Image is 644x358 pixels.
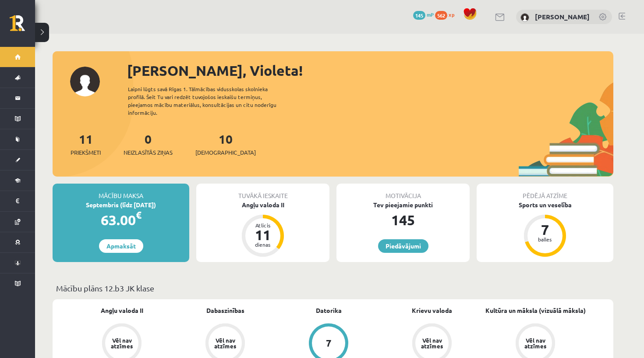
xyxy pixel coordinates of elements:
[71,131,101,157] a: 11Priekšmeti
[53,200,189,209] div: Septembris (līdz [DATE])
[435,11,447,20] span: 562
[520,13,529,22] img: Violeta Vederņikova
[110,337,134,349] div: Vēl nav atzīmes
[136,209,142,221] span: €
[336,209,470,230] div: 145
[128,85,292,117] div: Laipni lūgts savā Rīgas 1. Tālmācības vidusskolas skolnieka profilā. Šeit Tu vari redzēt tuvojošo...
[213,337,237,349] div: Vēl nav atzīmes
[532,223,558,237] div: 7
[101,306,143,315] a: Angļu valoda II
[53,209,189,230] div: 63.00
[413,11,434,18] a: 145 mP
[10,15,35,37] a: Rīgas 1. Tālmācības vidusskola
[532,237,558,242] div: balles
[195,148,256,157] span: [DEMOGRAPHIC_DATA]
[336,200,470,209] div: Tev pieejamie punkti
[336,184,470,200] div: Motivācija
[477,200,613,209] div: Sports un veselība
[420,337,444,349] div: Vēl nav atzīmes
[413,11,425,20] span: 145
[196,184,329,200] div: Tuvākā ieskaite
[485,306,586,315] a: Kultūra un māksla (vizuālā māksla)
[250,242,276,247] div: dienas
[427,11,434,18] span: mP
[250,228,276,242] div: 11
[195,131,256,157] a: 10[DEMOGRAPHIC_DATA]
[99,239,143,253] a: Apmaksāt
[378,239,428,253] a: Piedāvājumi
[523,337,548,349] div: Vēl nav atzīmes
[124,148,173,157] span: Neizlasītās ziņas
[127,60,613,81] div: [PERSON_NAME], Violeta!
[535,12,590,21] a: [PERSON_NAME]
[477,184,613,200] div: Pēdējā atzīme
[477,200,613,258] a: Sports un veselība 7 balles
[71,148,101,157] span: Priekšmeti
[316,306,342,315] a: Datorika
[435,11,459,18] a: 562 xp
[412,306,452,315] a: Krievu valoda
[449,11,454,18] span: xp
[196,200,329,258] a: Angļu valoda II Atlicis 11 dienas
[250,223,276,228] div: Atlicis
[124,131,173,157] a: 0Neizlasītās ziņas
[206,306,244,315] a: Dabaszinības
[53,184,189,200] div: Mācību maksa
[196,200,329,209] div: Angļu valoda II
[326,338,332,348] div: 7
[56,282,610,294] p: Mācību plāns 12.b3 JK klase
